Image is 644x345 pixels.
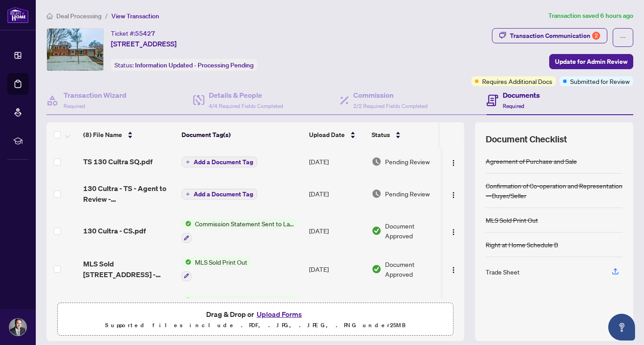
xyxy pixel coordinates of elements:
span: ellipsis [620,34,626,41]
span: Document Approved [385,259,441,279]
img: Logo [450,159,457,166]
span: 130 Cultra - TS - Agent to Review - [PERSON_NAME].pdf [83,183,174,204]
span: Update for Admin Review [555,54,627,69]
button: Logo [446,224,461,238]
span: TS 130 Cultra SQ.pdf [83,156,153,167]
button: Update for Admin Review [549,54,633,69]
div: Ticket #: [111,28,155,38]
img: Logo [450,229,457,236]
span: Document Checklist [486,133,567,145]
img: Status Icon [182,219,191,229]
div: Status: [111,59,257,71]
div: Confirmation of Co-operation and Representation—Buyer/Seller [486,181,623,200]
button: Add a Document Tag [182,189,257,200]
span: Requires Additional Docs [482,76,552,86]
span: Submitted for Review [570,76,630,86]
span: Upload Date [309,130,345,140]
div: Agreement of Purchase and Sale [486,156,577,166]
th: (8) File Name [80,122,178,147]
td: [DATE] [305,288,368,327]
img: Document Status [372,157,381,166]
div: 2 [592,32,600,40]
li: / [105,11,108,21]
div: Trade Sheet [486,267,520,277]
h4: Commission [353,90,428,100]
span: 55427 [135,29,155,37]
td: [DATE] [305,212,368,250]
span: 2/2 Required Fields Completed [353,103,428,109]
span: plus [186,160,190,164]
span: Add a Document Tag [194,191,253,197]
span: 4/4 Required Fields Completed [209,103,283,109]
span: Drag & Drop orUpload FormsSupported files include .PDF, .JPG, .JPEG, .PNG under25MB [58,303,453,336]
span: Amendment 130 Cultra Sq.pdf [83,296,174,318]
article: Transaction saved 6 hours ago [548,11,633,21]
button: Transaction Communication2 [492,28,607,43]
span: Commission Statement Sent to Lawyer [191,219,297,229]
span: Required [503,103,524,109]
button: Logo [446,262,461,276]
img: Status Icon [182,257,191,267]
button: Status IconMLS Sold Print Out [182,257,251,281]
div: Transaction Communication [510,29,600,43]
span: Information Updated - Processing Pending [135,61,254,69]
span: Add a Document Tag [194,159,253,165]
img: Document Status [372,264,381,274]
span: 130 Cultra - CS.pdf [83,225,146,236]
button: Status Icon120 Amendment to Agreement of Purchase and Sale [182,295,297,320]
button: Logo [446,154,461,169]
span: Required [64,103,85,109]
span: 120 Amendment to Agreement of Purchase and Sale [191,295,297,305]
img: Document Status [372,189,381,199]
td: [DATE] [305,147,368,176]
h4: Transaction Wizard [64,90,127,100]
th: Document Tag(s) [178,122,305,147]
div: Right at Home Schedule B [486,240,558,249]
button: Status IconCommission Statement Sent to Lawyer [182,219,297,243]
span: Pending Review [385,189,430,199]
button: Add a Document Tag [182,156,257,168]
h4: Documents [503,90,540,100]
img: Profile Icon [9,319,26,336]
td: [DATE] [305,176,368,212]
div: MLS Sold Print Out [486,215,538,225]
button: Open asap [608,314,635,341]
img: IMG-E11951226_1.jpg [47,29,103,71]
img: Logo [450,266,457,274]
span: [STREET_ADDRESS] [111,38,177,49]
span: home [47,13,53,19]
span: Drag & Drop or [206,308,305,320]
span: Document Approved [385,221,441,241]
span: Deal Processing [56,12,102,20]
button: Logo [446,187,461,201]
th: Upload Date [305,122,368,147]
span: Pending Review [385,157,430,166]
p: Supported files include .PDF, .JPG, .JPEG, .PNG under 25 MB [63,320,448,331]
span: (8) File Name [83,130,122,140]
th: Status [368,122,444,147]
td: [DATE] [305,250,368,288]
img: Document Status [372,226,381,236]
button: Add a Document Tag [182,157,257,167]
span: MLS Sold [STREET_ADDRESS] - [DATE] - 7-56 PM.pdf [83,258,174,280]
span: Document Approved [385,297,441,317]
button: Upload Forms [254,308,305,320]
img: Logo [450,191,457,199]
h4: Details & People [209,90,283,100]
span: MLS Sold Print Out [191,257,251,267]
img: Status Icon [182,295,191,305]
span: Status [372,130,390,140]
span: View Transaction [111,12,159,20]
img: logo [7,7,29,23]
span: plus [186,192,190,196]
